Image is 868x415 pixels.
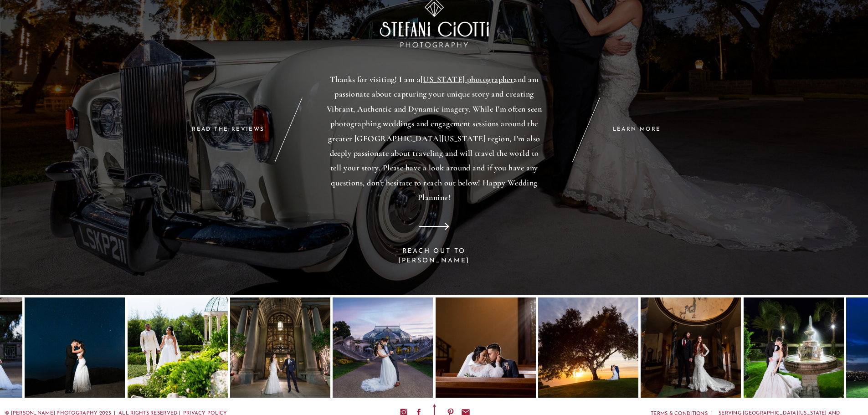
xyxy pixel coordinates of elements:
[382,246,486,254] a: REACH OUT TO [PERSON_NAME]
[324,72,544,200] p: Thanks for visiting! I am a and am passionate about capturing your unique story and creating Vibr...
[421,74,514,84] a: [US_STATE] photographer
[192,125,265,132] a: read the reviews
[605,125,669,133] a: LEARN MORE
